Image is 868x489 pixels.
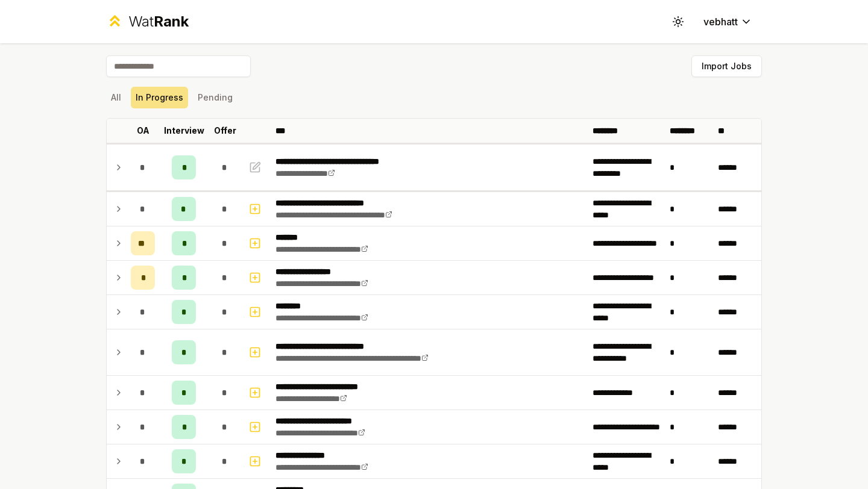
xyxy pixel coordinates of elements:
[691,55,762,77] button: Import Jobs
[703,14,738,29] span: vebhatt
[128,12,189,31] div: Wat
[694,11,762,33] button: vebhatt
[106,87,126,108] button: All
[131,87,188,108] button: In Progress
[214,125,236,137] p: Offer
[193,87,237,108] button: Pending
[164,125,204,137] p: Interview
[137,125,149,137] p: OA
[106,12,189,31] a: WatRank
[154,13,189,30] span: Rank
